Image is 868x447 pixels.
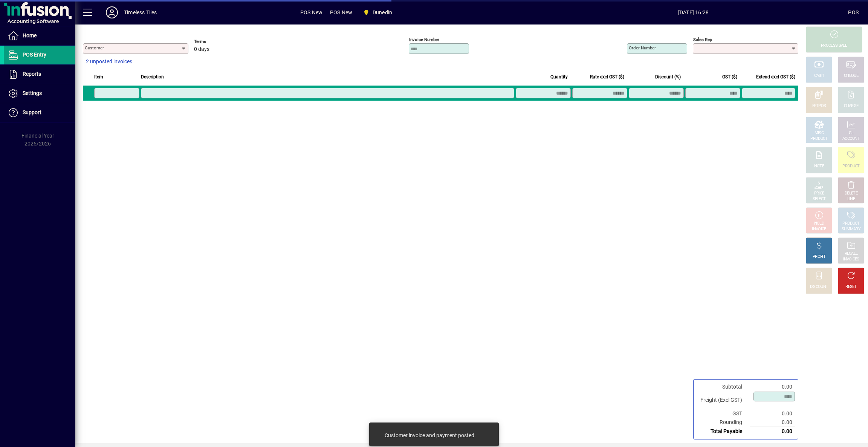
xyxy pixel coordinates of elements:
td: GST [697,409,750,418]
div: ACCOUNT [842,136,860,142]
td: 0.00 [750,418,795,427]
div: EFTPOS [812,103,826,109]
td: 0.00 [750,383,795,391]
div: SUMMARY [842,227,860,232]
span: Dunedin [360,6,395,19]
div: RECALL [845,251,858,257]
div: MISC [815,130,824,136]
mat-label: Customer [85,45,104,51]
span: 0 days [194,46,209,52]
div: PRICE [814,191,824,196]
span: Settings [23,90,42,96]
a: Home [4,26,75,45]
span: Quantity [550,73,568,81]
div: NOTE [814,164,824,169]
td: 0.00 [750,427,795,436]
a: Reports [4,65,75,84]
div: PROCESS SALE [821,43,847,49]
span: Rate excl GST ($) [590,73,624,81]
span: Terms [194,39,239,44]
a: Settings [4,84,75,103]
td: Rounding [697,418,750,427]
span: Extend excl GST ($) [756,73,795,81]
div: Timeless Tiles [124,6,157,18]
td: Subtotal [697,383,750,391]
span: Item [94,73,103,81]
span: Home [23,32,37,38]
div: SELECT [813,196,826,202]
div: PROFIT [813,254,825,260]
div: CASH [814,73,824,79]
td: 0.00 [750,409,795,418]
mat-label: Order number [629,45,656,51]
div: Customer invoice and payment posted. [385,432,476,439]
div: CHARGE [844,103,859,109]
a: Support [4,103,75,122]
div: PRODUCT [842,221,859,227]
div: PRODUCT [842,164,859,169]
div: RESET [845,284,857,290]
div: DELETE [845,191,857,196]
div: CHEQUE [844,73,858,79]
span: 2 unposted invoices [86,58,132,66]
div: DISCOUNT [810,284,828,290]
div: POS [848,6,859,18]
div: INVOICE [812,227,826,232]
button: Profile [100,6,124,19]
td: Freight (Excl GST) [697,391,750,409]
span: Discount (%) [655,73,681,81]
span: Dunedin [373,6,392,18]
span: Description [141,73,164,81]
mat-label: Invoice number [409,37,439,42]
span: Support [23,109,41,115]
div: HOLD [814,221,824,227]
div: LINE [847,196,855,202]
mat-label: Sales rep [693,37,712,42]
span: [DATE] 16:28 [539,6,848,18]
span: POS New [330,6,352,18]
span: Reports [23,71,41,77]
div: PRODUCT [810,136,827,142]
td: Total Payable [697,427,750,436]
span: POS New [300,6,322,18]
div: GL [849,130,854,136]
span: GST ($) [722,73,737,81]
button: 2 unposted invoices [83,55,135,69]
span: POS Entry [23,52,46,58]
div: INVOICES [843,257,859,262]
